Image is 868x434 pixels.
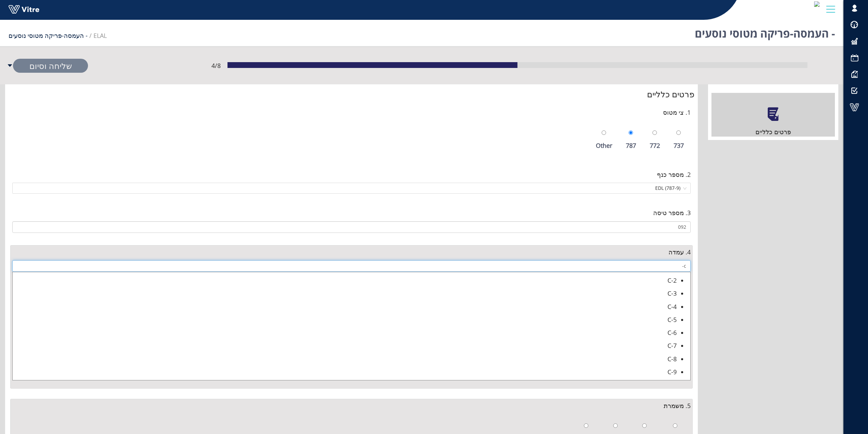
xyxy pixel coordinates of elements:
[596,141,612,150] div: Other
[13,367,677,377] div: C-9
[814,1,820,7] img: 86401350-4739-4c04-8da2-ce2c15283c15.png
[13,289,677,298] div: C-3
[13,315,677,324] div: C-5
[695,17,835,46] h1: - העמסה-פריקה מטוסי נוסעים
[7,59,13,73] span: caret-down
[13,354,677,364] div: C-8
[711,127,835,137] div: פרטים כלליים
[668,247,691,257] span: 4. עמדה
[13,276,677,285] div: C-2
[664,401,691,410] span: 5. משמרת
[9,31,93,40] li: - העמסה-פריקה מטוסי נוסעים
[674,141,684,150] div: 737
[657,170,691,179] span: 2. מספר כנף
[16,183,687,193] span: EDL (787-9)
[93,31,107,40] span: 89
[9,88,694,101] div: פרטים כלליים
[650,141,660,150] div: 772
[653,208,691,218] span: 3. מספר טיסה
[13,302,677,311] div: C-4
[13,341,677,350] div: C-7
[663,108,691,117] span: 1. צי מטוס
[13,328,677,337] div: C-6
[626,141,636,150] div: 787
[211,61,221,70] span: 4 / 8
